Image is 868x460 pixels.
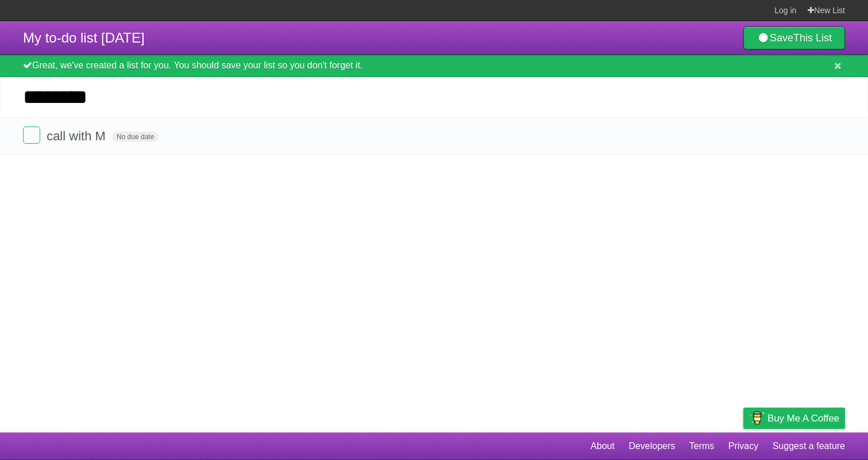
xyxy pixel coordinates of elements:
[728,435,758,457] a: Privacy
[47,129,109,143] span: call with M
[628,435,675,457] a: Developers
[767,408,839,428] span: Buy me a coffee
[749,408,765,428] img: Buy me a coffee
[773,435,845,457] a: Suggest a feature
[743,408,845,429] a: Buy me a coffee
[793,32,832,44] b: This List
[23,30,145,45] span: My to-do list [DATE]
[689,435,715,457] a: Terms
[743,26,845,49] a: SaveThis List
[23,126,40,144] label: Done
[591,435,615,457] a: About
[112,132,159,142] span: No due date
